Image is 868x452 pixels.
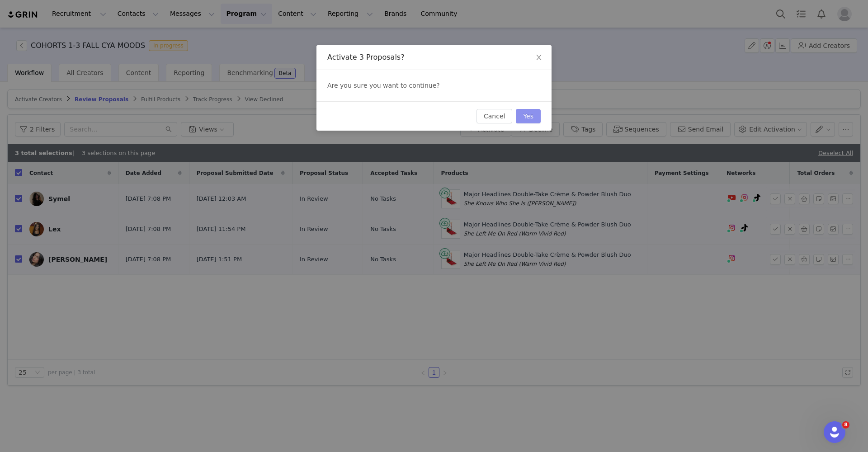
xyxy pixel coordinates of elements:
div: Activate 3 Proposals? [327,52,541,62]
iframe: Intercom live chat [824,421,845,443]
span: 8 [842,421,849,428]
button: Cancel [476,109,512,123]
div: Are you sure you want to continue? [316,70,552,101]
button: Yes [516,109,541,123]
i: icon: close [535,54,542,61]
button: Close [526,45,552,71]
